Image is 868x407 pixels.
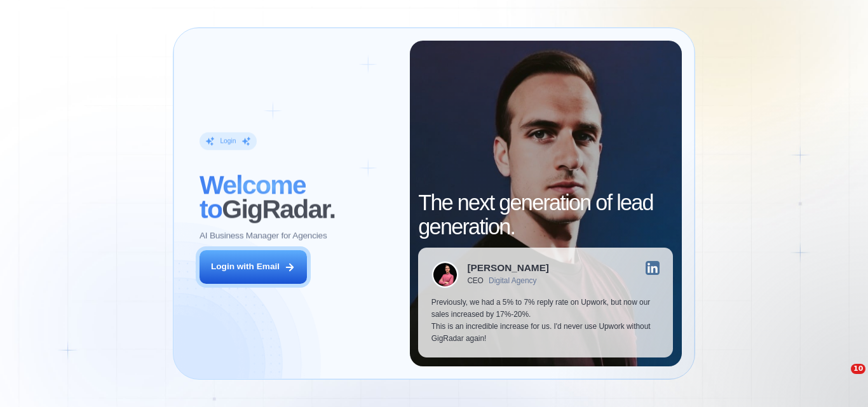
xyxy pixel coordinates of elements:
div: Login with Email [211,261,280,273]
div: CEO [467,277,483,286]
iframe: Intercom live chat [825,364,855,394]
span: Welcome to [200,171,306,224]
button: Login with Email [200,250,307,284]
h2: ‍ GigRadar. [200,174,397,222]
div: [PERSON_NAME] [467,263,549,272]
div: Login [220,137,236,145]
p: Previously, we had a 5% to 7% reply rate on Upwork, but now our sales increased by 17%-20%. This ... [431,297,660,344]
span: 10 [851,364,865,374]
p: AI Business Manager for Agencies [200,230,327,243]
h2: The next generation of lead generation. [418,191,673,239]
div: Digital Agency [489,277,536,286]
